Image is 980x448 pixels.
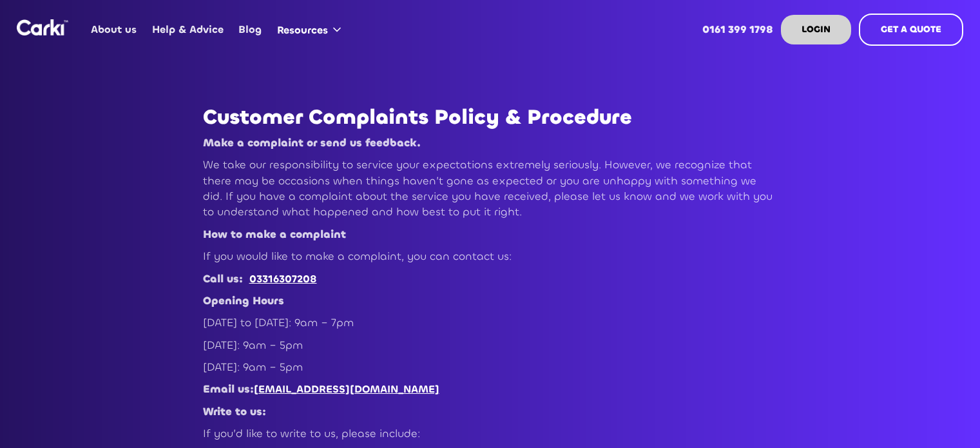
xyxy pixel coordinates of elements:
[203,294,284,308] strong: Opening Hours
[17,19,68,35] img: Logo
[203,360,778,375] p: [DATE]: 9am – 5pm
[695,5,781,55] a: 0161 399 1798
[231,5,269,55] a: Blog
[254,382,439,396] a: [EMAIL_ADDRESS][DOMAIN_NAME]
[781,15,851,44] a: LOGIN
[144,5,231,55] a: Help & Advice
[277,23,328,37] div: Resources
[203,228,346,242] strong: How to make a complaint
[203,136,421,150] strong: Make a complaint or send us feedback.
[203,405,266,419] strong: Write to us:
[203,426,778,442] p: If you’d like to write to us, please include:
[859,14,963,46] a: GET A QUOTE
[802,23,831,35] strong: LOGIN
[84,5,144,55] a: About us
[203,106,778,129] h2: Customer Complaints Policy & Procedure
[203,157,778,220] p: We take our responsibility to service your expectations extremely seriously. However, we recogniz...
[249,272,317,286] a: 03316307208
[203,315,778,331] p: [DATE] to [DATE]: 9am – 7pm
[203,272,243,286] strong: Call us:
[881,23,941,35] strong: GET A QUOTE
[203,382,254,396] strong: Email us:
[203,249,778,264] p: If you would like to make a complaint, you can contact us:
[203,338,778,353] p: [DATE]: 9am – 5pm
[702,23,773,36] strong: 0161 399 1798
